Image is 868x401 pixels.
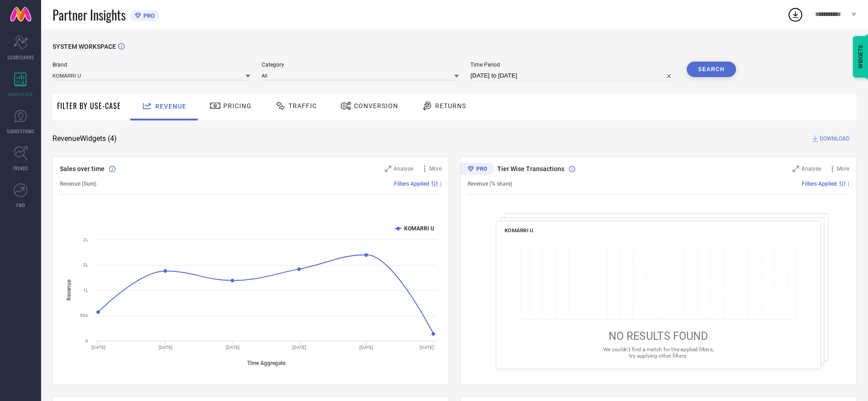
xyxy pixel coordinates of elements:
[91,345,105,350] text: [DATE]
[158,345,173,350] text: [DATE]
[440,181,442,187] span: |
[7,128,35,135] span: SUGGESTIONS
[13,165,28,172] span: TRENDS
[226,345,240,350] text: [DATE]
[57,100,121,111] span: Filter By Use-Case
[60,181,96,187] span: Revenue (Sum)
[354,102,398,109] span: Conversion
[837,166,849,172] span: More
[687,62,736,77] button: Search
[289,102,317,109] span: Traffic
[8,91,33,98] span: WORKSPACE
[848,181,849,187] span: |
[16,202,25,208] span: FWD
[394,166,413,172] span: Analyse
[394,181,429,187] span: Filters Applied
[223,102,252,109] span: Pricing
[404,225,434,232] text: KOMARRI U
[141,12,155,19] span: PRO
[429,166,442,172] span: More
[85,339,88,344] text: 0
[83,237,89,242] text: 2L
[53,43,116,50] span: SYSTEM WORKSPACE
[801,166,821,172] span: Analyse
[155,103,186,110] span: Revenue
[470,62,675,68] span: Time Period
[83,262,89,267] text: 2L
[820,134,850,143] span: DOWNLOAD
[793,166,799,172] svg: Zoom
[60,165,105,172] span: Sales over time
[385,166,391,172] svg: Zoom
[505,227,533,234] span: KOMARRI U
[609,329,708,342] span: NO RESULTS FOUND
[53,5,126,24] span: Partner Insights
[80,313,89,318] text: 50K
[802,181,837,187] span: Filters Applied
[66,279,72,301] tspan: Revenue
[262,62,459,68] span: Category
[247,360,286,366] tspan: Time Aggregate
[420,345,434,350] text: [DATE]
[470,70,675,81] input: Select time period
[359,345,374,350] text: [DATE]
[292,345,306,350] text: [DATE]
[497,165,564,172] span: Tier Wise Transactions
[787,6,804,23] div: Open download list
[460,163,494,177] div: Premium
[603,346,714,359] span: We couldn’t find a match for the applied filters, try applying other filters.
[53,62,250,68] span: Brand
[53,134,117,143] span: Revenue Widgets ( 4 )
[83,288,89,293] text: 1L
[435,102,466,109] span: Returns
[7,54,34,61] span: SCORECARDS
[468,181,512,187] span: Revenue (% share)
